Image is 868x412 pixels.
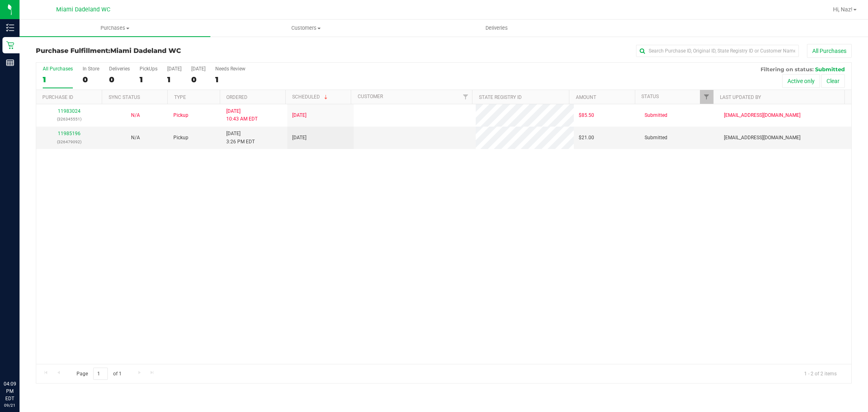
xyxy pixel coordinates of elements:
[645,134,667,142] span: Submitted
[131,135,140,140] span: Not Applicable
[42,94,73,100] a: Purchase ID
[6,59,14,67] inline-svg: Reports
[191,66,206,72] div: [DATE]
[56,6,110,13] span: Miami Dadeland WC
[174,94,186,100] a: Type
[131,134,140,142] button: N/A
[43,66,73,72] div: All Purchases
[833,6,853,13] span: Hi, Naz!
[226,94,247,100] a: Ordered
[579,112,594,119] span: $85.50
[4,402,16,408] p: 09/21
[41,138,97,146] p: (326479092)
[479,94,522,100] a: State Registry ID
[358,94,383,99] a: Customer
[20,20,210,37] a: Purchases
[724,134,800,142] span: [EMAIL_ADDRESS][DOMAIN_NAME]
[579,134,594,142] span: $21.00
[6,41,14,49] inline-svg: Retail
[215,75,245,84] div: 1
[292,134,306,142] span: [DATE]
[4,380,16,402] p: 04:09 PM EDT
[70,368,128,380] span: Page of 1
[109,94,140,100] a: Sync Status
[140,75,157,84] div: 1
[140,66,157,72] div: PickUps
[167,66,181,72] div: [DATE]
[58,131,81,136] a: 11985196
[43,75,73,84] div: 1
[292,94,329,100] a: Scheduled
[173,112,188,119] span: Pickup
[6,24,14,32] inline-svg: Inventory
[131,112,140,119] button: N/A
[210,20,401,37] a: Customers
[226,107,258,123] span: [DATE] 10:43 AM EDT
[41,115,97,123] p: (326345551)
[20,24,210,32] span: Purchases
[761,66,813,72] span: Filtering on status:
[576,94,596,100] a: Amount
[782,74,820,88] button: Active only
[636,45,799,57] input: Search Purchase ID, Original ID, State Registry ID or Customer Name...
[109,66,130,72] div: Deliveries
[36,47,308,55] h3: Purchase Fulfillment:
[700,90,713,104] a: Filter
[645,112,667,119] span: Submitted
[173,134,188,142] span: Pickup
[8,347,33,371] iframe: Resource center
[459,90,472,104] a: Filter
[226,130,255,145] span: [DATE] 3:26 PM EDT
[724,112,800,119] span: [EMAIL_ADDRESS][DOMAIN_NAME]
[641,94,659,99] a: Status
[720,94,761,100] a: Last Updated By
[292,112,306,119] span: [DATE]
[83,75,99,84] div: 0
[821,74,845,88] button: Clear
[474,24,519,32] span: Deliveries
[93,368,108,380] input: 1
[167,75,181,84] div: 1
[131,112,140,118] span: Not Applicable
[215,66,245,72] div: Needs Review
[110,47,181,55] span: Miami Dadeland WC
[401,20,592,37] a: Deliveries
[109,75,130,84] div: 0
[815,66,845,72] span: Submitted
[191,75,206,84] div: 0
[211,24,401,32] span: Customers
[83,66,99,72] div: In Store
[798,368,843,380] span: 1 - 2 of 2 items
[807,44,852,58] button: All Purchases
[58,108,81,114] a: 11983024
